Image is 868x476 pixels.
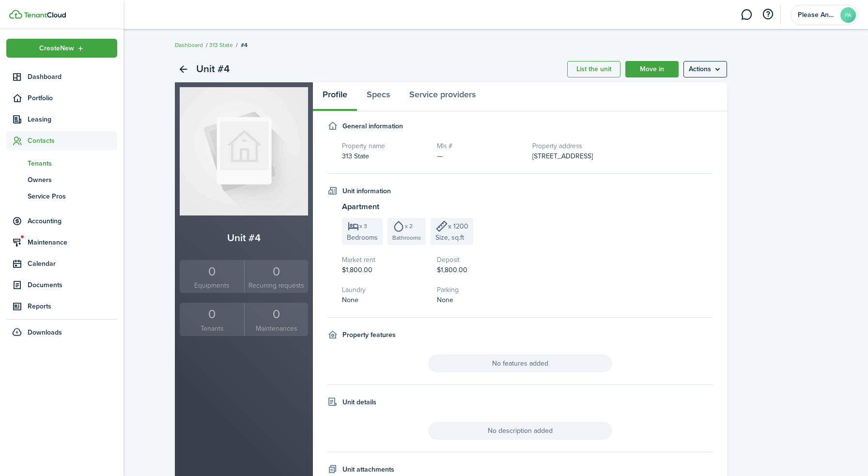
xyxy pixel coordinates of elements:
[28,327,62,338] span: Downloads
[448,221,468,231] span: x 1200
[175,41,203,49] a: Dashboard
[405,223,413,229] span: x 2
[437,265,467,275] span: $1,800.00
[435,232,464,243] span: Size, sq.ft
[342,121,403,131] h4: General information
[247,323,306,334] small: Maintenances
[342,201,713,213] h3: Apartment
[28,114,117,124] span: Leasing
[244,303,309,336] a: 0Maintenances
[437,141,522,151] h5: Mls #
[428,354,612,372] span: No features added
[342,141,427,151] h5: Property name
[28,301,117,311] span: Reports
[342,464,394,475] h4: Unit attachments
[28,93,117,103] span: Portfolio
[359,223,367,229] span: x 3
[798,12,837,18] span: Please And Thank You, LLC
[342,255,427,265] h5: Market rent
[625,61,679,77] a: Move in
[28,158,117,169] span: Tenants
[428,422,612,440] span: No description added
[6,188,117,204] a: Service Pros
[6,297,117,316] a: Reports
[247,280,306,291] small: Recurring requests
[180,260,244,293] a: 0Equipments
[244,260,309,293] a: 0Recurring requests
[28,175,117,185] span: Owners
[437,255,522,265] h5: Deposit
[180,303,244,336] a: 0Tenants
[437,285,522,295] h5: Parking
[6,155,117,171] a: Tenants
[175,61,191,77] a: Back
[182,323,242,334] small: Tenants
[196,61,230,77] h2: Unit #4
[28,216,117,226] span: Accounting
[9,10,22,19] img: TenantCloud
[342,265,372,275] span: $1,800.00
[182,280,242,291] small: Equipments
[400,82,485,111] a: Service providers
[347,232,378,243] span: Bedrooms
[6,67,117,86] a: Dashboard
[28,136,117,146] span: Contacts
[437,295,453,305] span: None
[28,237,117,247] span: Maintenance
[342,151,369,161] span: 313 State
[182,305,242,323] div: 0
[532,151,593,161] span: [STREET_ADDRESS]
[182,262,242,281] div: 0
[241,41,248,49] span: #4
[28,280,117,290] span: Documents
[247,262,306,281] div: 0
[180,230,308,246] h2: Unit #4
[683,61,727,77] button: Open menu
[342,186,391,196] h4: Unit information
[180,87,308,215] img: Unit avatar
[39,45,74,52] span: Create New
[24,12,66,18] img: TenantCloud
[28,191,117,201] span: Service Pros
[342,397,376,407] h4: Unit details
[6,171,117,188] a: Owners
[342,285,427,295] h5: Laundry
[28,259,117,269] span: Calendar
[392,233,421,242] span: Bathrooms
[342,330,396,340] h4: Property features
[437,151,443,161] span: —
[737,2,756,27] a: Messaging
[342,295,358,305] span: None
[532,141,713,151] h5: Property address
[247,305,306,323] div: 0
[6,39,117,58] button: Open menu
[683,61,727,77] menu-btn: Actions
[567,61,620,77] a: List the unit
[357,82,400,111] a: Specs
[840,7,856,23] avatar-text: PA
[28,72,117,82] span: Dashboard
[209,41,233,49] a: 313 State
[759,6,776,23] button: Open resource center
